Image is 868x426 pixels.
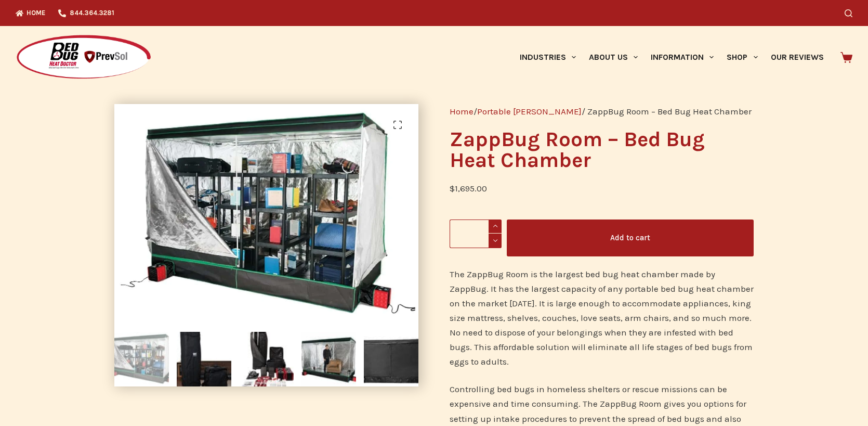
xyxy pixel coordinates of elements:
[450,129,754,171] h1: ZappBug Room – Bed Bug Heat Chamber
[177,332,231,386] img: ZappBug Room - Bed Bug Heat Chamber - Image 2
[507,220,754,256] button: Add to cart
[645,26,720,88] a: Information
[513,26,830,88] nav: Primary
[450,267,754,369] p: The ZappBug Room is the largest bed bug heat chamber made by ZappBug. It has the largest capacity...
[845,9,852,17] button: Search
[114,332,169,386] img: ZappBug Room - Bed Bug Heat Chamber
[16,34,152,81] img: Prevsol/Bed Bug Heat Doctor
[450,104,754,119] nav: Breadcrumb
[450,183,455,193] span: $
[114,208,418,218] a: ZappBug Room - Bed Bug Heat Chamber
[301,332,356,386] img: ZappBug Room - Bed Bug Heat Chamber - Image 4
[450,220,502,248] input: Product quantity
[513,26,582,88] a: Industries
[720,26,764,88] a: Shop
[477,106,582,117] a: Portable [PERSON_NAME]
[364,332,418,386] img: ZappBug Room - Bed Bug Heat Chamber - Image 5
[582,26,644,88] a: About Us
[450,183,487,193] bdi: 1,695.00
[450,106,474,117] a: Home
[114,104,418,324] img: ZappBug Room - Bed Bug Heat Chamber
[387,114,408,135] a: View full-screen image gallery
[239,332,294,386] img: ZappBug Room - Bed Bug Heat Chamber - Image 3
[764,26,830,88] a: Our Reviews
